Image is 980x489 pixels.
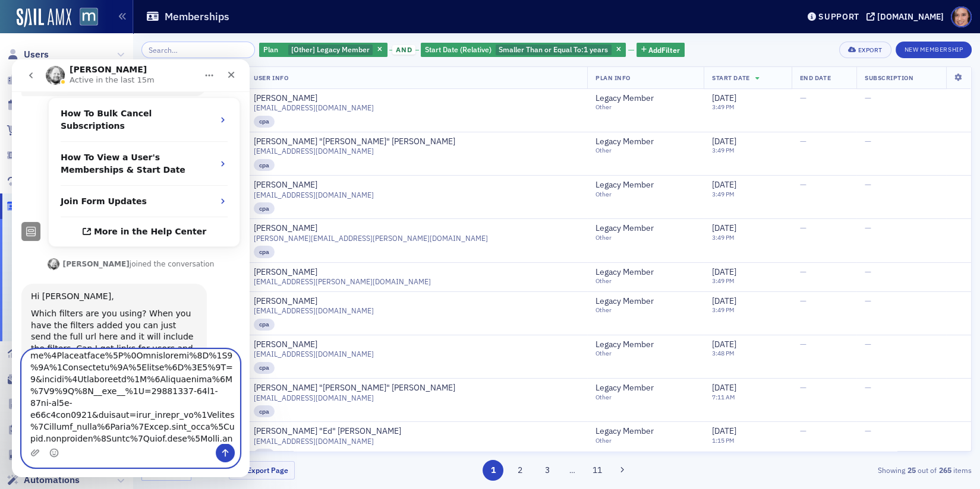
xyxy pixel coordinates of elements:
[636,43,685,58] button: AddFilter
[595,306,664,314] div: Other
[254,383,455,393] a: [PERSON_NAME] "[PERSON_NAME]" [PERSON_NAME]
[254,246,275,258] div: cpa
[937,465,953,475] strong: 265
[37,126,228,158] div: Join Form Updates
[595,190,664,198] div: Other
[7,149,81,162] a: Registrations
[865,93,871,103] span: —
[10,224,195,315] div: Hi [PERSON_NAME],Which filters are you using? When you have the filters added you can just send t...
[254,277,431,286] span: [EMAIL_ADDRESS][PERSON_NAME][DOMAIN_NAME]
[19,249,185,307] div: Which filters are you using? When you have the filters added you can just send the full url here ...
[865,296,871,306] span: —
[866,12,948,21] button: [DOMAIN_NAME]
[800,136,806,147] span: —
[587,460,607,481] button: 11
[584,45,608,54] span: 1 years
[392,45,415,55] span: and
[80,8,98,26] img: SailAMX
[865,74,913,82] span: Subscription
[254,449,275,461] div: cpa
[12,59,250,477] iframe: Intercom live chat
[595,234,664,242] div: Other
[37,389,47,398] button: Emoji picker
[24,474,80,487] span: Automations
[595,296,664,307] a: Legacy Member
[229,461,295,480] button: Export Page
[595,426,664,437] a: Legacy Member
[7,449,70,462] a: E-Learning
[800,223,806,233] span: —
[564,465,581,475] span: …
[7,99,103,112] a: Events & Products
[204,384,223,403] button: Send a message…
[595,147,664,154] div: Other
[254,234,488,243] span: [PERSON_NAME][EMAIL_ADDRESS][PERSON_NAME][DOMAIN_NAME]
[7,398,58,411] a: Content
[800,426,806,436] span: —
[254,393,374,402] span: [EMAIL_ADDRESS][DOMAIN_NAME]
[537,460,557,481] button: 3
[858,47,882,53] div: Export
[595,339,664,350] a: Legacy Member
[951,7,972,27] span: Profile
[712,103,735,111] time: 3:49 PM
[254,306,374,315] span: [EMAIL_ADDRESS][DOMAIN_NAME]
[595,393,664,401] div: Other
[425,45,491,54] span: Start Date (Relative)
[712,136,736,147] span: [DATE]
[7,199,82,212] a: Memberships
[712,306,735,314] time: 3:49 PM
[648,45,680,55] span: Add Filter
[800,93,806,103] span: —
[254,136,455,147] div: [PERSON_NAME] "[PERSON_NAME]" [PERSON_NAME]
[19,231,185,243] div: Hi [PERSON_NAME],
[254,202,275,214] div: cpa
[595,136,664,147] a: Legacy Member
[712,266,736,277] span: [DATE]
[595,93,664,104] a: Legacy Member
[254,223,317,234] a: [PERSON_NAME]
[254,339,317,350] a: [PERSON_NAME]
[141,42,255,58] input: Search…
[800,339,806,350] span: —
[712,93,736,103] span: [DATE]
[254,74,288,82] span: User Info
[865,339,871,350] span: —
[17,8,71,27] img: SailAMX
[254,180,317,190] a: [PERSON_NAME]
[254,426,401,437] a: [PERSON_NAME] "Ed" [PERSON_NAME]
[800,266,806,277] span: —
[165,9,229,24] h1: Memberships
[24,48,49,61] span: Users
[865,426,871,436] span: —
[595,74,631,82] span: Plan Info
[254,267,317,278] a: [PERSON_NAME]
[71,8,98,28] a: View Homepage
[254,159,275,171] div: cpa
[839,42,891,58] button: Export
[865,179,871,190] span: —
[712,349,735,357] time: 3:48 PM
[905,465,918,475] strong: 25
[483,460,503,481] button: 1
[712,436,735,444] time: 1:15 PM
[10,197,228,224] div: Aidan says…
[865,266,871,277] span: —
[595,103,664,111] div: Other
[291,45,370,54] span: [Other] Legacy Member
[254,362,275,374] div: cpa
[389,45,419,55] button: and
[51,199,203,210] div: joined the conversation
[10,290,228,384] textarea: Message…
